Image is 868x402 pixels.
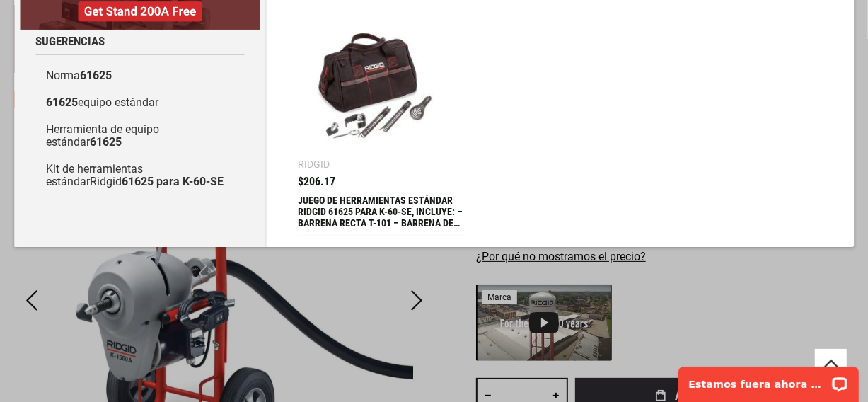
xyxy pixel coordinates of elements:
font: 61625 para K-60-SE [122,175,224,188]
a: Kit de herramientas estándarRidgid61625 para K-60-SE [35,156,244,195]
font: equipo estándar [78,96,158,109]
font: Estamos fuera ahora mismo. ¡Vuelve más tarde! [20,21,297,33]
font: 61625 [46,96,78,109]
a: Norma61625 [35,62,244,89]
img: JUEGO DE HERRAMIENTAS ESTÁNDAR RIDGID 61625 PARA K-60-SE, INCLUYE: – BARRENA RECTA T-101 – BARREN... [305,5,458,159]
div: JUEGO DE HERRAMIENTAS ESTÁNDAR RIDGID 61625 PARA K-60-SE, INCLUYE: – BARRENA RECTA T-101 – BARREN... [298,195,465,229]
font: Ridgid [298,159,330,170]
iframe: Widget de chat LiveChat [669,357,868,402]
font: Sugerencias [35,34,105,48]
font: Kit de herramientas estándar [46,162,143,188]
font: JUEGO DE HERRAMIENTAS ESTÁNDAR RIDGID 61625 PARA K-60-SE, INCLUYE: – BARRENA RECTA T-101 – BARREN... [298,195,463,285]
font: 61625 [90,135,122,149]
font: $206.17 [298,175,335,188]
font: Herramienta de equipo estándar [46,122,159,149]
font: Norma [46,69,80,82]
font: Ridgid [90,175,122,188]
a: Herramienta de equipo estándar61625 [35,116,244,156]
a: 61625equipo estándar [35,89,244,116]
font: 61625 [80,69,112,82]
button: Abrir el widget de chat LiveChat [163,18,180,35]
